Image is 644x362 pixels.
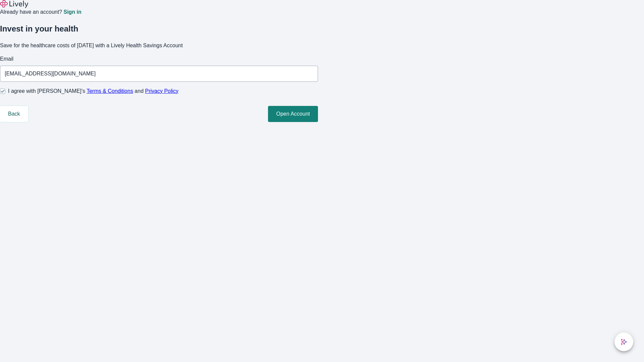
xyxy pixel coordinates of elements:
svg: Lively AI Assistant [621,339,627,345]
a: Sign in [63,9,81,15]
button: Open Account [268,106,318,122]
a: Terms & Conditions [87,88,133,94]
button: chat [614,333,633,351]
a: Privacy Policy [145,88,179,94]
span: I agree with [PERSON_NAME]’s and [8,87,178,95]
